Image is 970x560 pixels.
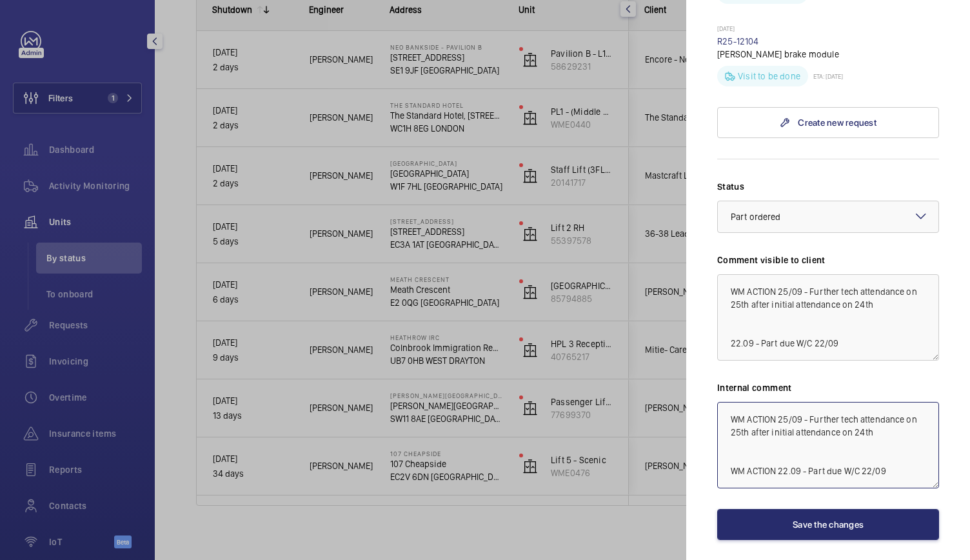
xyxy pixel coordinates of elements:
[731,212,781,222] span: Part ordered
[717,381,939,394] label: Internal comment
[717,254,939,266] label: Comment visible to client
[717,48,939,61] p: [PERSON_NAME] brake module
[717,25,939,35] p: [DATE]
[717,36,759,46] a: R25-12104
[717,509,939,540] button: Save the changes
[717,107,939,138] a: Create new request
[738,70,800,83] p: Visit to be done
[717,180,939,193] label: Status
[808,72,843,80] p: ETA: [DATE]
